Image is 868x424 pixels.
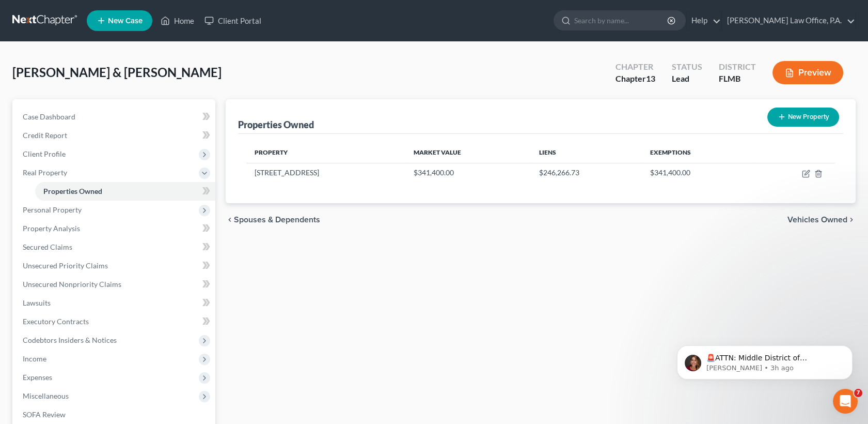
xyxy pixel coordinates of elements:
[767,108,839,127] button: New Property
[672,73,702,85] div: Lead
[226,216,320,224] button: chevron_left Spouses & Dependents
[23,354,46,363] span: Income
[23,391,69,400] span: Miscellaneous
[155,11,199,30] a: Home
[226,216,234,224] i: chevron_left
[531,163,642,183] td: $246,266.73
[14,126,215,145] a: Credit Report
[14,219,215,238] a: Property Analysis
[246,163,405,183] td: [STREET_ADDRESS]
[772,61,843,84] button: Preview
[14,275,215,294] a: Unsecured Nonpriority Claims
[23,149,66,158] span: Client Profile
[672,61,702,73] div: Status
[108,17,143,25] span: New Case
[12,65,222,80] span: [PERSON_NAME] & [PERSON_NAME]
[23,298,51,307] span: Lawsuits
[642,142,754,163] th: Exemptions
[14,256,215,275] a: Unsecured Priority Claims
[23,373,52,382] span: Expenses
[405,163,531,183] td: $341,400.00
[14,312,215,331] a: Executory Contracts
[23,131,67,140] span: Credit Report
[719,61,756,73] div: District
[642,163,754,183] td: $341,400.00
[854,389,862,397] span: 7
[616,61,655,73] div: Chapter
[719,73,756,85] div: FLMB
[23,410,66,419] span: SOFA Review
[23,280,121,289] span: Unsecured Nonpriority Claims
[574,11,669,30] input: Search by name...
[405,142,531,163] th: Market Value
[23,317,89,326] span: Executory Contracts
[246,142,405,163] th: Property
[238,118,314,131] div: Properties Owned
[833,389,858,414] iframe: Intercom live chat
[14,294,215,312] a: Lawsuits
[14,108,215,126] a: Case Dashboard
[661,324,868,396] iframe: Intercom notifications message
[646,73,655,83] span: 13
[23,205,82,214] span: Personal Property
[14,238,215,256] a: Secured Claims
[787,216,856,224] button: Vehicles Owned chevron_right
[23,112,75,121] span: Case Dashboard
[234,216,320,224] span: Spouses & Dependents
[23,243,72,251] span: Secured Claims
[35,182,215,201] a: Properties Owned
[23,168,67,177] span: Real Property
[722,11,855,30] a: [PERSON_NAME] Law Office, P.A.
[43,187,102,195] span: Properties Owned
[616,73,655,85] div: Chapter
[23,224,80,233] span: Property Analysis
[199,11,266,30] a: Client Portal
[14,405,215,424] a: SOFA Review
[23,336,117,344] span: Codebtors Insiders & Notices
[787,216,847,224] span: Vehicles Owned
[531,142,642,163] th: Liens
[847,216,856,224] i: chevron_right
[686,11,721,30] a: Help
[23,261,108,270] span: Unsecured Priority Claims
